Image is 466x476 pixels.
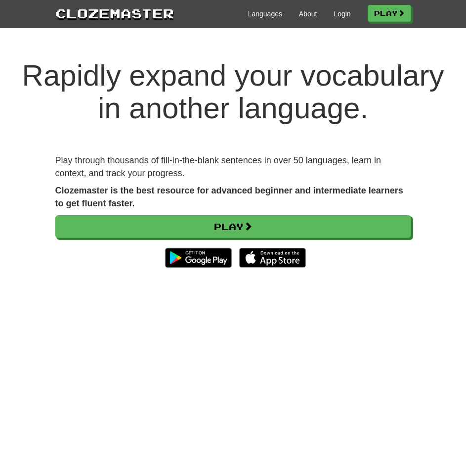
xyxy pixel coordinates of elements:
a: About [299,9,317,19]
p: Play through thousands of fill-in-the-blank sentences in over 50 languages, learn in context, and... [55,154,411,180]
a: Clozemaster [55,4,174,22]
a: Play [55,215,411,238]
strong: Clozemaster is the best resource for advanced beginner and intermediate learners to get fluent fa... [55,186,403,208]
a: Login [334,9,350,19]
img: Download_on_the_App_Store_Badge_US-UK_135x40-25178aeef6eb6b83b96f5f2d004eda3bffbb37122de64afbaef7... [239,248,306,268]
img: Get it on Google Play [160,243,237,273]
a: Languages [248,9,282,19]
a: Play [368,5,411,22]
